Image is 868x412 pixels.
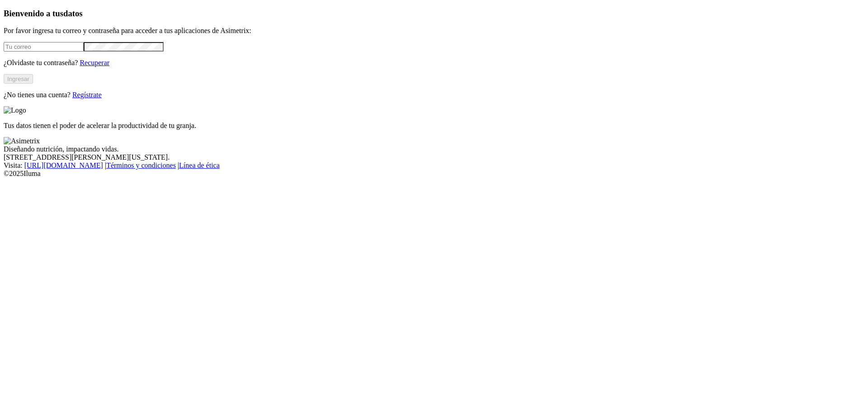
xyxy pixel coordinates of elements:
[72,91,102,99] a: Regístrate
[4,91,864,99] p: ¿No tienes una cuenta?
[179,161,220,169] a: Línea de ética
[4,122,864,130] p: Tus datos tienen el poder de acelerar la productividad de tu granja.
[106,161,176,169] a: Términos y condiciones
[4,137,40,145] img: Asimetrix
[24,161,103,169] a: [URL][DOMAIN_NAME]
[63,9,83,18] span: datos
[4,145,864,153] div: Diseñando nutrición, impactando vidas.
[4,153,864,161] div: [STREET_ADDRESS][PERSON_NAME][US_STATE].
[4,42,84,52] input: Tu correo
[4,161,864,170] div: Visita : | |
[80,59,109,66] a: Recuperar
[4,9,864,19] h3: Bienvenido a tus
[4,74,33,84] button: Ingresar
[4,170,864,178] div: © 2025 Iluma
[4,59,864,67] p: ¿Olvidaste tu contraseña?
[4,106,26,114] img: Logo
[4,27,864,35] p: Por favor ingresa tu correo y contraseña para acceder a tus aplicaciones de Asimetrix:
